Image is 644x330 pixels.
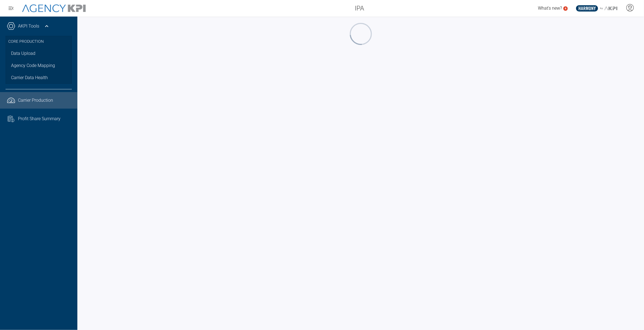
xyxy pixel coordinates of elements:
h3: Core Production [8,36,69,47]
a: Data Upload [6,47,72,60]
span: Carrier Production [18,97,53,104]
span: Carrier Data Health [11,74,48,81]
img: AgencyKPI [22,4,86,12]
div: oval-loading [349,22,373,46]
text: 4 [565,7,566,10]
span: Profit Share Summary [18,116,61,122]
span: What's new? [538,6,562,11]
a: Carrier Data Health [6,72,72,84]
a: AKPI Tools [18,23,39,29]
a: Agency Code Mapping [6,60,72,72]
span: IPA [355,3,364,13]
a: 4 [563,6,568,11]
